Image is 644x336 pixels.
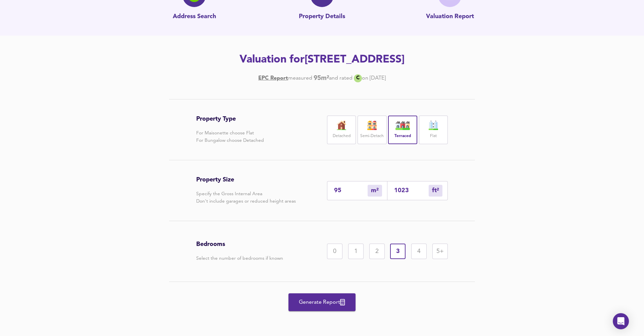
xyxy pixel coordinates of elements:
span: Generate Report [295,298,349,307]
b: 95 m² [314,75,329,82]
p: Valuation Report [426,12,474,21]
label: Flat [430,132,437,140]
h3: Property Size [196,176,296,183]
label: Detached [333,132,351,140]
div: m² [368,185,382,197]
p: Property Details [299,12,345,21]
p: Address Search [173,12,216,21]
div: on [362,75,368,82]
a: EPC Report [258,75,288,82]
div: C [354,74,362,82]
button: Generate Report [288,293,356,311]
img: house-icon [333,121,350,130]
div: and rated [329,75,353,82]
div: Semi-Detach [358,116,386,144]
h3: Bedrooms [196,241,283,248]
div: 0 [327,244,342,259]
div: 1 [348,244,364,259]
h3: Property Type [196,115,264,123]
p: For Maisonette choose Flat For Bungalow choose Detached [196,129,264,144]
img: flat-icon [425,121,442,130]
label: Semi-Detach [360,132,384,140]
div: 4 [411,244,427,259]
label: Terraced [394,132,411,140]
div: 2 [369,244,385,259]
div: Detached [327,116,356,144]
input: Sqft [394,187,429,194]
div: Open Intercom Messenger [613,313,629,329]
div: 5+ [432,244,448,259]
div: 3 [390,244,406,259]
p: Select the number of bedrooms if known [196,255,283,262]
img: house-icon [394,121,411,130]
img: house-icon [364,121,380,130]
div: m² [429,185,442,197]
h2: Valuation for [STREET_ADDRESS] [132,52,512,67]
div: measured [288,75,312,82]
input: Enter sqm [334,187,368,194]
div: Terraced [388,116,417,144]
p: Specify the Gross Internal Area Don't include garages or reduced height areas [196,190,296,205]
div: [DATE] [258,74,386,82]
div: Flat [419,116,448,144]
